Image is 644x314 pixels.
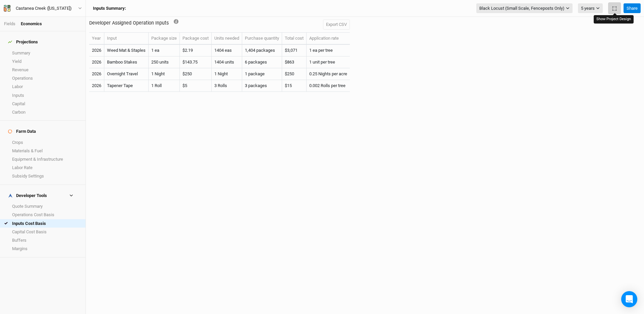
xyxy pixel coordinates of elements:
[282,56,307,68] td: $863
[104,68,149,80] td: Overnight Travel
[212,33,242,45] th: Units needed
[180,33,212,45] th: Package cost
[149,56,180,68] td: 250 units
[212,56,242,68] td: 1404 units
[242,80,282,92] td: 3 packages
[307,56,350,68] td: 1 unit per tree
[242,56,282,68] td: 6 packages
[621,291,637,307] div: Open Intercom Messenger
[180,56,212,68] td: $143.75
[624,3,641,13] button: Share
[180,68,212,80] td: $250
[149,33,180,45] th: Package size
[282,68,307,80] td: $250
[476,3,573,13] button: Black Locust (Small Scale, Fenceposts Only)
[323,19,350,30] button: Export CSV
[242,45,282,56] td: 1,404 packages
[242,68,282,80] td: 1 package
[578,3,603,13] button: 5 years
[212,45,242,56] td: 1404 eas
[282,33,307,45] th: Total cost
[4,21,15,26] a: Fields
[594,15,634,24] div: Show Project Design
[16,5,72,12] div: Castanea Creek (Washington)
[104,33,149,45] th: Input
[16,5,72,12] div: Castanea Creek ([US_STATE])
[8,39,38,45] div: Projections
[173,18,179,25] div: Tooltip anchor
[93,6,126,11] h3: Inputs Summary:
[212,68,242,80] td: 1 Night
[180,80,212,92] td: $5
[89,68,104,80] td: 2026
[104,80,149,92] td: Tapener Tape
[89,33,104,45] th: Year
[479,5,565,12] span: Black Locust (Small Scale, Fenceposts Only)
[8,129,36,134] div: Farm Data
[104,56,149,68] td: Bamboo Stakes
[4,189,82,202] h4: Developer Tools
[8,193,47,198] div: Developer Tools
[149,80,180,92] td: 1 Roll
[89,80,104,92] td: 2026
[89,56,104,68] td: 2026
[212,80,242,92] td: 3 Rolls
[180,45,212,56] td: $2.19
[89,20,169,26] h3: Developer Assigned Operation Inputs
[242,33,282,45] th: Purchase quantity
[149,45,180,56] td: 1 ea
[307,80,350,92] td: 0.002 Rolls per tree
[307,45,350,56] td: 1 ea per tree
[21,21,42,27] div: Economics
[3,5,82,12] button: Castanea Creek ([US_STATE])
[307,33,350,45] th: Application rate
[307,68,350,80] td: 0.25 Nights per acre
[89,45,104,56] td: 2026
[149,68,180,80] td: 1 Night
[282,80,307,92] td: $15
[104,45,149,56] td: Weed Mat & Staples
[282,45,307,56] td: $3,071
